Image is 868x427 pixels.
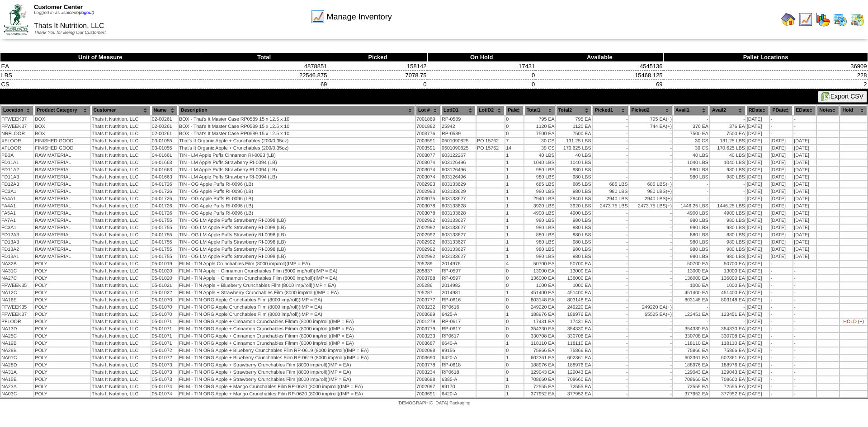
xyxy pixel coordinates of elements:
[710,138,745,144] td: 131.25 LBS
[746,131,769,137] td: [DATE]
[1,105,33,115] th: Location
[91,138,151,144] td: Thats It Nutrition, LLC
[328,71,427,80] td: 7078.75
[200,53,328,62] th: Total
[1,160,33,166] td: FD11A1
[151,145,178,151] td: 03-01055
[416,210,440,216] td: 7003078
[416,174,440,180] td: 7003074
[556,174,592,180] td: 980 LBS
[91,174,151,180] td: Thats It Nutrition, LLC
[524,188,555,195] td: 980 LBS
[179,210,415,216] td: TIN - OG Apple Puffs RI-0096 (LB)
[629,105,672,115] th: Picked2
[593,203,628,209] td: 2473.75 LBS
[746,196,769,202] td: [DATE]
[441,138,476,144] td: 0501090825
[821,92,830,101] img: excel.gif
[666,196,672,202] div: (+)
[524,152,555,159] td: 40 LBS
[593,145,628,151] td: -
[34,105,90,115] th: Product Category
[629,174,672,180] td: -
[505,138,524,144] td: 7
[629,210,672,216] td: -
[179,152,415,159] td: TIN - LM Apple Puffs Cinnamon RI-0093 (LB)
[34,22,104,30] span: Thats It Nutrition, LLC
[746,123,769,130] td: [DATE]
[1,167,33,173] td: FD11A2
[91,131,151,137] td: Thats It Nutrition, LLC
[1,210,33,216] td: FA5A1
[91,160,151,166] td: Thats It Nutrition, LLC
[770,116,793,122] td: -
[328,62,427,71] td: 158142
[476,105,505,115] th: LotID2
[441,167,476,173] td: 603126496
[1,152,33,159] td: PB3A
[664,71,868,80] td: 228
[179,188,415,195] td: TIN - OG Apple Puffs RI-0096 (LB)
[34,188,90,195] td: RAW MATERIAL
[746,167,769,173] td: [DATE]
[556,138,592,144] td: 131.25 LBS
[441,105,476,115] th: LotID1
[673,167,709,173] td: 980 LBS
[0,53,200,62] th: Unit of Measure
[91,167,151,173] td: Thats It Nutrition, LLC
[710,160,745,166] td: 1040 LBS
[416,123,440,130] td: 7001882
[673,131,709,137] td: 7500 EA
[505,105,524,115] th: Pal#
[629,203,672,209] td: 2473.75 LBS
[793,188,816,195] td: [DATE]
[673,196,709,202] td: -
[556,145,592,151] td: 170.625 LBS
[524,174,555,180] td: 980 LBS
[770,181,793,188] td: [DATE]
[710,131,745,137] td: 7500 EA
[441,145,476,151] td: 0501090825
[34,30,106,35] span: Thank You for Being Our Customer!
[524,116,555,122] td: 795 EA
[770,131,793,137] td: -
[151,210,178,216] td: 04-01726
[524,131,555,137] td: 7500 EA
[427,71,536,80] td: 0
[556,160,592,166] td: 1040 LBS
[629,131,672,137] td: -
[770,152,793,159] td: [DATE]
[416,203,440,209] td: 7003078
[505,174,524,180] td: 1
[793,138,816,144] td: [DATE]
[710,188,745,195] td: -
[666,182,672,187] div: (+)
[746,203,769,209] td: [DATE]
[629,196,672,202] td: 2940 LBS
[666,124,672,129] div: (+)
[151,131,178,137] td: 02-00261
[416,167,440,173] td: 7003074
[793,145,816,151] td: [DATE]
[629,116,672,122] td: 795 EA
[91,181,151,188] td: Thats It Nutrition, LLC
[1,181,33,188] td: FD12A3
[151,167,178,173] td: 04-01663
[328,80,427,89] td: 0
[793,105,816,115] th: EDate
[441,131,476,137] td: RP-0589
[770,188,793,195] td: [DATE]
[1,174,33,180] td: FD11A3
[416,196,440,202] td: 7003075
[673,188,709,195] td: -
[629,160,672,166] td: -
[179,138,415,144] td: That's It Organic Apple + Crunchables (200/0.35oz)
[441,160,476,166] td: 603126496
[593,138,628,144] td: -
[593,160,628,166] td: -
[91,188,151,195] td: Thats It Nutrition, LLC
[505,196,524,202] td: 1
[746,105,769,115] th: RDate
[311,9,325,24] img: line_graph.gif
[0,80,200,89] td: CS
